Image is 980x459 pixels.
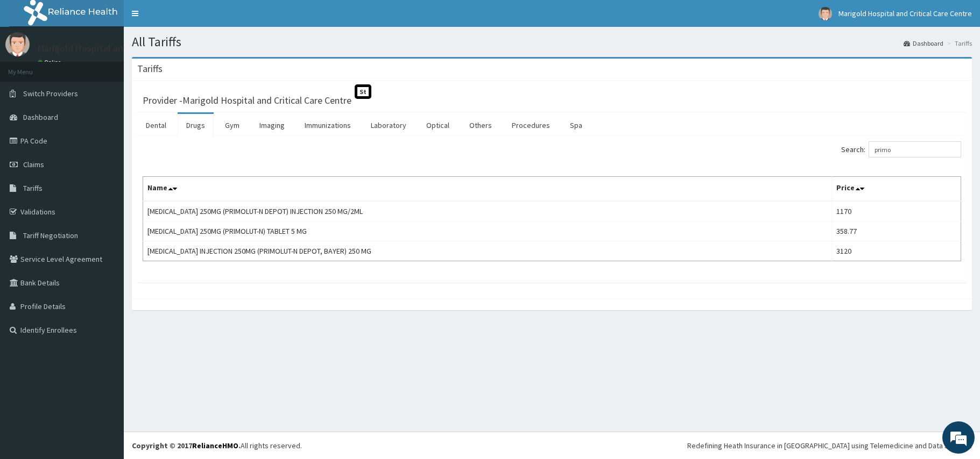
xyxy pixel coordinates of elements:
[819,7,832,20] img: User Image
[296,114,359,137] a: Immunizations
[23,160,44,169] span: Claims
[192,441,238,450] a: RelianceHMO
[832,177,961,202] th: Price
[38,44,213,53] p: Marigold Hospital and Critical Care Centre
[832,221,961,241] td: 358.77
[137,64,163,74] h3: Tariffs
[841,141,961,157] label: Search:
[23,183,43,193] span: Tariffs
[461,114,500,137] a: Others
[178,114,214,137] a: Drugs
[137,114,175,137] a: Dental
[23,231,78,240] span: Tariff Negotiation
[23,89,78,98] span: Switch Providers
[143,201,832,221] td: [MEDICAL_DATA] 250MG (PRIMOLUT-N DEPOT) INJECTION 250 MG/2ML
[23,112,58,122] span: Dashboard
[838,9,972,18] span: Marigold Hospital and Critical Care Centre
[143,177,832,202] th: Name
[832,201,961,221] td: 1170
[143,96,351,105] h3: Provider - Marigold Hospital and Critical Care Centre
[132,441,241,450] strong: Copyright © 2017 .
[944,39,972,48] li: Tariffs
[38,59,64,66] a: Online
[418,114,458,137] a: Optical
[216,114,248,137] a: Gym
[904,39,943,48] a: Dashboard
[561,114,591,137] a: Spa
[132,35,972,49] h1: All Tariffs
[5,32,30,56] img: User Image
[251,114,293,137] a: Imaging
[143,221,832,241] td: [MEDICAL_DATA] 250MG (PRIMOLUT-N) TABLET 5 MG
[355,84,371,99] span: St
[143,241,832,261] td: [MEDICAL_DATA] INJECTION 250MG (PRIMOLUT-N DEPOT, BAYER) 250 MG
[832,241,961,261] td: 3120
[503,114,559,137] a: Procedures
[124,432,980,459] footer: All rights reserved.
[869,141,961,157] input: Search:
[687,440,972,451] div: Redefining Heath Insurance in [GEOGRAPHIC_DATA] using Telemedicine and Data Science!
[362,114,415,137] a: Laboratory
